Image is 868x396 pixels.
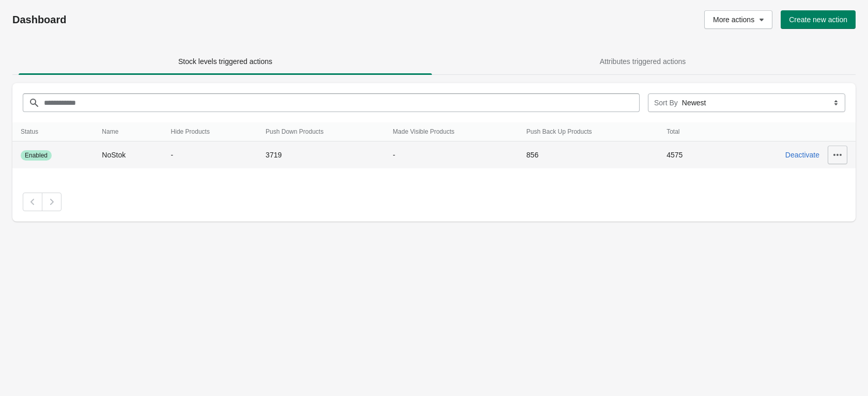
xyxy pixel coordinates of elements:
[518,122,658,141] th: Push Back Up Products
[178,57,272,66] span: Stock levels triggered actions
[257,122,384,141] th: Push Down Products
[163,122,258,141] th: Hide Products
[600,57,686,66] span: Attributes triggered actions
[658,122,714,141] th: Total
[704,10,772,29] button: More actions
[384,122,518,141] th: Made Visible Products
[12,122,94,141] th: Status
[785,151,819,159] span: Deactivate
[12,13,381,26] h1: Dashboard
[94,122,162,141] th: Name
[25,151,48,160] span: Enabled
[713,15,754,24] span: More actions
[23,193,845,211] nav: Pagination
[781,10,856,29] button: Create new action
[384,141,518,169] td: -
[257,141,384,169] td: 3719
[658,141,714,169] td: 4575
[163,141,258,169] td: -
[789,15,847,24] span: Create new action
[518,141,658,169] td: 856
[781,146,824,164] button: Deactivate
[102,151,126,159] span: NoStok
